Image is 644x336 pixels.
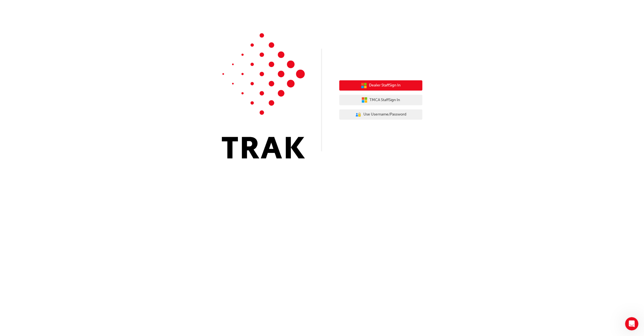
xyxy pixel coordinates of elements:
img: Trak [222,33,305,158]
button: TMCA StaffSign In [339,95,422,105]
span: TMCA Staff Sign In [370,97,400,103]
button: Use Username/Password [339,109,422,120]
span: Use Username/Password [363,111,406,118]
button: Dealer StaffSign In [339,80,422,91]
span: Dealer Staff Sign In [369,82,401,89]
iframe: Intercom live chat [625,317,638,330]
